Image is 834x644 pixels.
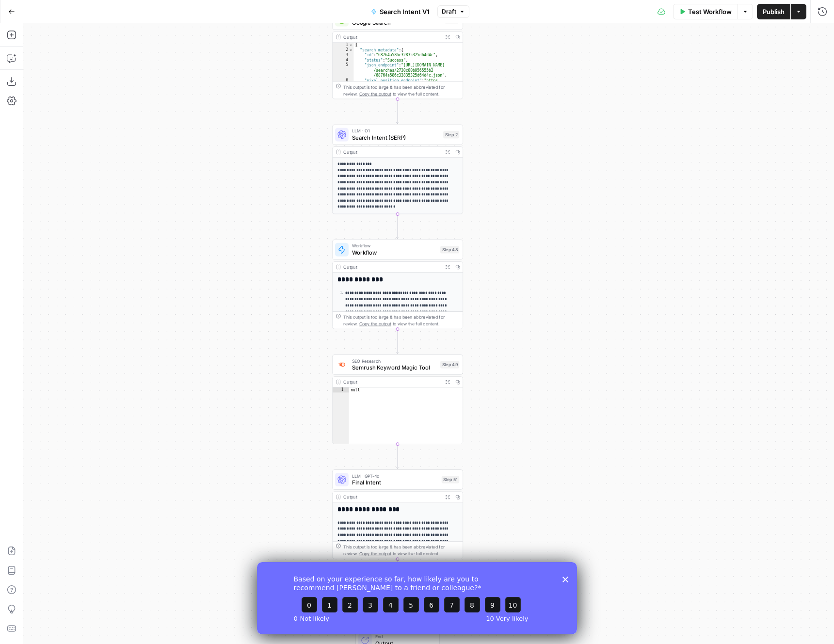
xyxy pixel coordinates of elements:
div: This output is too large & has been abbreviated for review. to view the full content. [343,83,459,97]
div: This output is too large & has been abbreviated for review. to view the full content. [343,313,459,327]
div: 1 [333,43,354,48]
button: Test Workflow [673,4,738,19]
div: Output [343,148,440,155]
div: Step 48 [440,246,459,254]
g: Edge from step_49 to step_51 [396,444,399,469]
img: 8a3tdog8tf0qdwwcclgyu02y995m [337,360,346,369]
div: Google SearchStep 1Output{ "search_metadata":{ "id":"68764a586c32835325d64d4c", "status":"Success... [332,10,463,99]
span: LLM · GPT-4o [352,472,438,479]
div: Step 49 [440,361,459,369]
span: Copy the output [359,551,391,556]
div: 5 [333,63,354,78]
span: Semrush Keyword Magic Tool [352,363,437,371]
span: Workflow [352,248,437,257]
div: Step 51 [442,476,460,483]
g: Edge from step_2 to step_48 [396,214,399,239]
div: 4 [333,58,354,63]
span: Workflow [352,242,437,249]
g: Edge from step_48 to step_49 [396,329,399,354]
button: Publish [757,4,790,19]
div: Output [343,264,440,271]
div: 3 [333,53,354,58]
div: SEO ResearchSemrush Keyword Magic ToolStep 49Outputnull [332,354,463,444]
span: Final Intent [352,478,438,486]
span: Publish [763,7,785,16]
button: Draft [437,5,469,18]
span: Search Intent (SERP) [352,133,440,142]
span: Copy the output [359,91,391,96]
div: Output [343,494,440,500]
span: Toggle code folding, rows 1 through 135 [349,43,353,48]
span: Copy the output [359,321,391,326]
div: Output [343,33,440,40]
div: Step 1 [444,16,459,24]
span: Google Search [352,18,441,27]
span: Toggle code folding, rows 2 through 12 [349,48,353,52]
g: Edge from step_1 to step_2 [396,99,399,124]
div: Output [343,379,440,386]
div: 1 [333,387,349,392]
div: 2 [333,48,354,52]
iframe: Survey from AirOps [257,562,577,634]
span: End [375,633,433,640]
button: Search Intent V1 [365,4,435,19]
span: SEO Research [352,357,437,364]
span: LLM · O1 [352,128,440,134]
span: Search Intent V1 [380,7,430,16]
div: 6 [333,78,354,103]
div: Step 2 [443,131,459,139]
div: This output is too large & has been abbreviated for review. to view the full content. [343,544,459,557]
span: Draft [442,7,456,16]
span: Test Workflow [688,7,732,16]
